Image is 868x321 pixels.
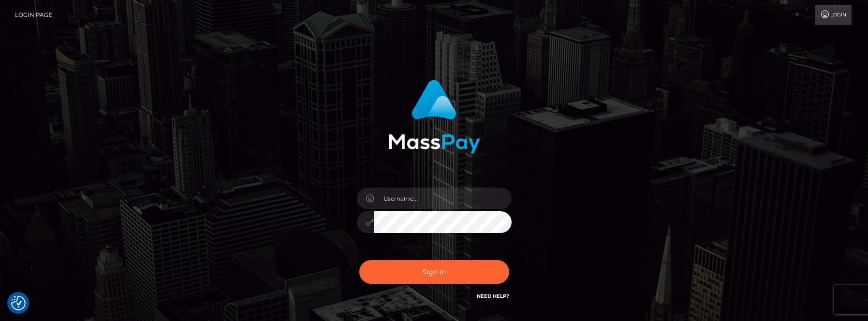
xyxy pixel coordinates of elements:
button: Sign in [359,260,509,284]
a: Login [815,5,852,25]
img: Revisit consent button [11,296,26,310]
input: Username... [374,188,512,209]
img: MassPay Login [388,80,480,154]
button: Consent Preferences [11,296,26,310]
a: Need Help? [477,293,509,299]
a: Login Page [15,5,52,25]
